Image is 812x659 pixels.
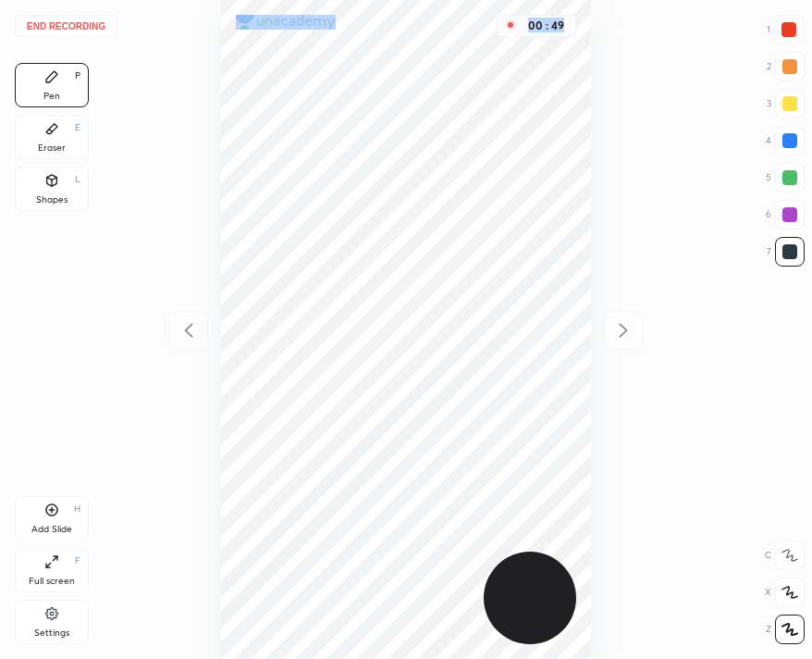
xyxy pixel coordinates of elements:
[767,52,805,81] div: 2
[765,541,805,570] div: C
[75,71,80,81] div: P
[767,237,805,267] div: 7
[34,628,69,638] div: Settings
[766,126,805,155] div: 4
[765,578,805,607] div: X
[36,195,68,205] div: Shapes
[74,504,80,514] div: H
[75,175,80,184] div: L
[766,163,805,193] div: 5
[38,143,66,153] div: Eraser
[767,15,804,44] div: 1
[31,525,72,534] div: Add Slide
[523,19,568,32] div: 00 : 49
[766,200,805,230] div: 6
[43,92,60,101] div: Pen
[29,577,75,586] div: Full screen
[236,15,336,30] img: logo.38c385cc.svg
[75,556,80,566] div: F
[15,15,117,37] button: End recording
[766,615,805,644] div: Z
[75,123,80,132] div: E
[767,89,805,118] div: 3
